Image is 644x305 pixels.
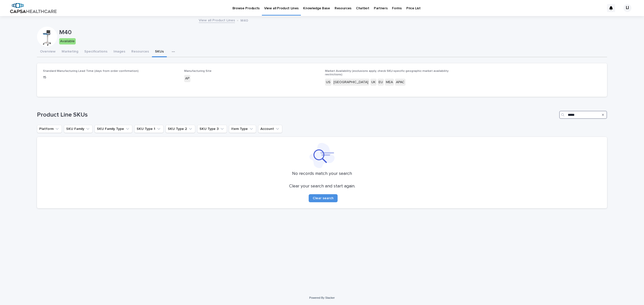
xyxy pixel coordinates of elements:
button: Specifications [81,47,110,57]
div: AP [184,75,190,82]
button: Platform [37,125,62,133]
span: Market Availability (exclusions apply, check SKU-specific geographic market availability restrict... [325,70,449,76]
button: Account [258,125,282,133]
p: No records match your search [43,171,601,177]
div: Available [59,38,76,44]
button: Item Type [229,125,256,133]
button: SKUs [152,47,167,57]
button: Clear search [309,194,338,202]
button: Overview [37,47,59,57]
h1: Product Line SKUs [37,111,557,119]
button: Images [110,47,128,57]
p: M40 [240,17,248,23]
span: Manufacturing Site [184,70,212,73]
button: SKU Family [64,125,93,133]
div: APAC [395,79,406,86]
button: SKU Type 3 [197,125,227,133]
div: UK [370,79,377,86]
a: View all Product Lines [199,17,235,23]
button: SKU Type 2 [166,125,195,133]
img: B5p4sRfuTuC72oLToeu7 [10,3,57,13]
div: MEA [385,79,394,86]
button: SKU Family Type [95,125,132,133]
span: Clear search [313,196,334,200]
p: Clear your search and start again. [289,184,355,189]
div: [GEOGRAPHIC_DATA] [333,79,369,86]
div: EU [378,79,384,86]
span: Standard Manufacturing Lead Time (days from order confirmation) [43,70,139,73]
div: US [325,79,332,86]
p: 15 [43,75,178,80]
p: M40 [59,29,605,36]
button: Resources [128,47,152,57]
button: SKU Type 1 [134,125,164,133]
input: Search [559,111,607,119]
div: LI [623,4,631,12]
button: Marketing [59,47,81,57]
a: Powered By Stacker [309,296,335,299]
